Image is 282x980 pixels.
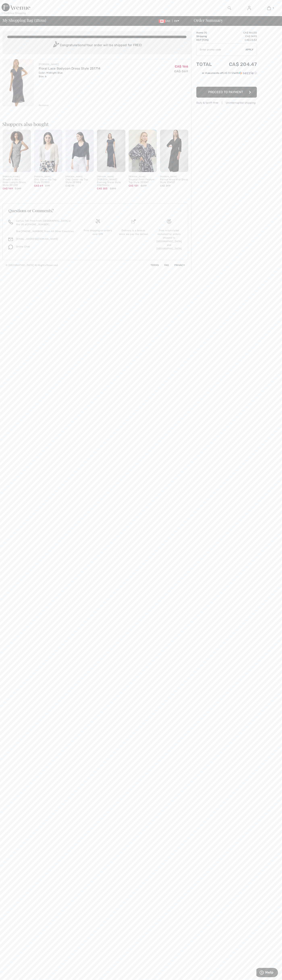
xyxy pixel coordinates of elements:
[8,220,13,224] img: call
[197,44,246,56] input: Promo code
[196,76,257,85] iframe: PayPal-paypal
[202,71,257,75] div: or 4 payments of with
[129,130,157,172] img: Tropical Print Peplum Top Style 251047
[159,20,165,23] img: Canadian Dollar
[3,178,31,187] div: Sheath V-Neck Knee-Length Dress Style 251292
[2,11,26,15] div: < Continue Shopping
[39,71,100,78] div: Color: Midnight Blue Size: 6
[110,187,116,190] span: $290
[146,264,159,267] a: Terms
[34,175,62,178] div: [PERSON_NAME]
[160,184,170,187] span: CA$ 249
[267,6,271,10] img: My Bag
[170,264,185,267] a: Privacy
[66,130,94,172] img: Chic Cover-Up Top Style 251900
[218,38,257,42] td: CA$ 23.52
[16,238,58,240] a: [EMAIL_ADDRESS][DOMAIN_NAME]
[39,103,49,107] div: Remove
[175,65,188,68] span: CA$ 166
[167,219,171,224] img: Free shipping on orders over $99
[8,209,182,213] h3: Questions or Comments?
[2,122,191,126] h2: Shoppers also bought
[218,31,257,34] td: CA$ 166.00
[52,41,60,49] img: Congratulation2.svg
[16,219,75,226] p: Call us Toll-Free from [GEOGRAPHIC_DATA] or the US at
[2,59,34,106] img: Floral Lace Bodycon Dress Style 251714
[205,31,206,34] span: 1
[7,41,186,49] div: Congratulations! Your order will be shipped for FREE!
[160,178,188,184] div: Formal Wrap Midi Dress Style 254127
[196,101,257,105] div: Duty & tariff-free | Uninterrupted shipping
[97,178,125,187] div: [PERSON_NAME] Evening Dress Style 258706Uu
[174,69,188,73] s: CA$ 369
[196,31,218,34] td: Items ( )
[3,187,13,190] span: CA$ 149
[246,48,254,51] span: Apply
[8,237,13,242] img: email
[83,229,112,236] div: Free shipping on orders over $99
[27,223,49,226] a: [PHONE_NUMBER]
[45,184,50,188] span: $99
[66,178,94,184] div: Chic Cover-Up Top Style 251900
[129,184,138,187] span: CA$ 131
[248,6,251,10] img: My Info
[2,3,30,11] img: 1ère Avenue
[6,263,58,267] div: © [GEOGRAPHIC_DATA] All Rights Reserved
[15,187,21,190] span: $249
[196,71,257,76] div: or 4 payments ofCA$ 51.12withSezzle Click to learn more about Sezzle
[259,6,279,10] a: 1
[196,87,257,98] button: Proceed to Payment
[3,130,31,172] img: Sheath V-Neck Knee-Length Dress Style 251292
[196,34,218,38] td: Shipping
[35,17,37,22] span: 1
[129,178,157,184] div: Tropical Print Peplum Top Style 251047
[97,130,125,172] img: Maxi Sheath Evening Dress Style 258706Uu
[16,245,30,248] span: Online Chat
[256,968,278,978] iframe: Opens a widget where you can find more information
[244,6,254,11] a: Sign In
[218,57,257,71] td: CA$ 204.47
[131,219,136,224] img: Delivery is a breeze since we pay the duties!
[154,229,184,250] div: Free return label included for orders shipped to [GEOGRAPHIC_DATA] and [GEOGRAPHIC_DATA]
[228,6,231,10] img: search the website
[34,130,62,172] img: Chic Cover-Up Top Style 251900
[218,34,257,38] td: CA$ 14.95
[160,130,188,172] img: Formal Wrap Midi Dress Style 254127
[159,20,172,22] span: CAD
[273,6,274,10] span: 1
[39,67,100,70] a: Floral Lace Bodycon Dress Style 251714
[196,38,218,42] td: HST (13%)
[97,187,107,190] span: CA$ 203
[66,175,94,178] div: [PERSON_NAME]
[189,18,280,22] div: Order Summary
[16,229,75,233] p: Dial [PHONE_NUMBER] From All Other Countries
[3,175,31,178] div: [PERSON_NAME]
[141,184,147,188] span: $219
[239,71,254,75] img: Sezzle
[159,264,169,267] a: FAQ
[66,184,74,187] span: CA$ 99
[2,18,46,22] span: My Shopping Bag ( Item)
[174,20,179,22] span: EN
[34,178,62,184] div: Chic Cover-Up Top Style 251900
[129,175,157,178] div: [PERSON_NAME]
[119,229,148,236] div: Delivery is a breeze since we pay the duties!
[196,57,218,71] td: Total
[34,184,43,187] span: CA$ 69
[39,63,100,66] div: [PERSON_NAME]
[223,72,234,74] span: CA$ 51.12
[208,90,243,94] span: Proceed to Payment
[97,175,125,178] div: [PERSON_NAME]
[160,175,188,178] div: [PERSON_NAME]
[96,219,100,224] img: Free shipping on orders over $99
[8,245,13,249] img: chat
